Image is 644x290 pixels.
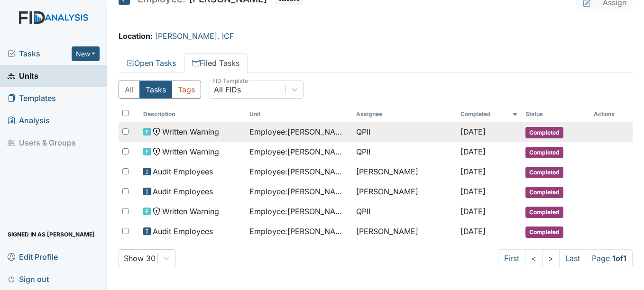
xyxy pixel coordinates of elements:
[249,226,349,237] span: Employee : [PERSON_NAME]
[460,147,486,156] span: [DATE]
[155,31,234,41] a: [PERSON_NAME]. ICF
[162,146,219,157] span: Written Warning
[525,167,563,178] span: Completed
[542,249,560,267] a: >
[586,249,633,267] span: Page
[457,106,522,122] th: Toggle SortBy
[590,106,633,122] th: Actions
[8,227,95,242] span: Signed in as [PERSON_NAME]
[246,106,352,122] th: Toggle SortBy
[498,249,525,267] a: First
[139,81,172,99] button: Tasks
[559,249,586,267] a: Last
[8,113,50,128] span: Analysis
[612,254,626,263] strong: 1 of 1
[460,207,486,216] span: [DATE]
[522,106,590,122] th: Toggle SortBy
[8,69,38,83] span: Units
[352,202,457,222] td: QPII
[249,146,349,157] span: Employee : [PERSON_NAME]
[525,147,563,158] span: Completed
[249,126,349,137] span: Employee : [PERSON_NAME]
[172,81,201,99] button: Tags
[525,227,563,238] span: Completed
[352,122,457,142] td: QPII
[352,142,457,162] td: QPII
[8,91,56,106] span: Templates
[498,249,633,267] nav: task-pagination
[249,206,349,217] span: Employee : [PERSON_NAME]
[525,127,563,138] span: Completed
[8,48,72,59] a: Tasks
[72,46,100,61] button: New
[139,106,246,122] th: Toggle SortBy
[460,227,486,236] span: [DATE]
[460,187,486,196] span: [DATE]
[214,84,241,95] div: All FIDs
[352,106,457,122] th: Assignee
[119,31,153,41] strong: Location:
[249,186,349,197] span: Employee : [PERSON_NAME]
[162,126,219,137] span: Written Warning
[352,182,457,202] td: [PERSON_NAME]
[525,187,563,198] span: Completed
[124,253,156,264] div: Show 30
[8,249,58,264] span: Edit Profile
[119,81,633,267] div: Filed Tasks
[352,162,457,182] td: [PERSON_NAME]
[153,166,213,177] span: Audit Employees
[122,110,129,116] input: Toggle All Rows Selected
[249,166,349,177] span: Employee : [PERSON_NAME]
[460,127,486,136] span: [DATE]
[153,186,213,197] span: Audit Employees
[525,207,563,218] span: Completed
[153,226,213,237] span: Audit Employees
[8,272,49,286] span: Sign out
[162,206,219,217] span: Written Warning
[460,167,486,176] span: [DATE]
[119,53,184,73] a: Open Tasks
[119,81,140,99] button: All
[184,53,248,73] a: Filed Tasks
[352,222,457,242] td: [PERSON_NAME]
[525,249,543,267] a: <
[119,81,201,99] div: Type filter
